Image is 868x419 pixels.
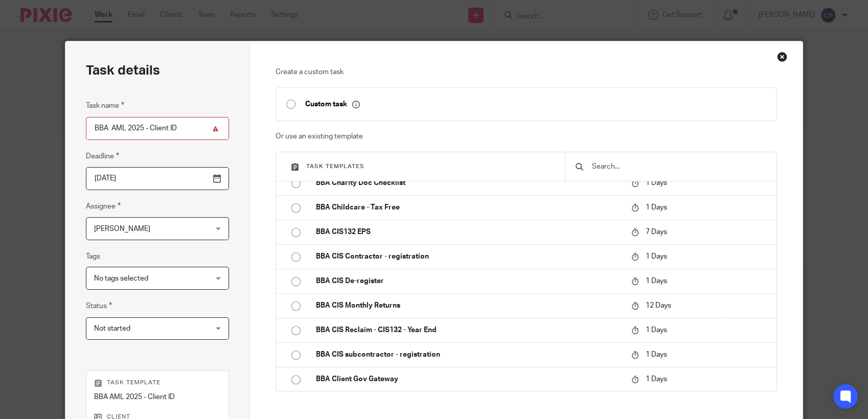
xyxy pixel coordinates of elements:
[316,276,621,286] p: BBA CIS De-register
[316,300,621,311] p: BBA CIS Monthly Returns
[646,351,667,358] span: 1 Days
[646,277,667,285] span: 1 Days
[316,202,621,213] p: BBA Childcare - Tax Free
[646,204,667,211] span: 1 Days
[94,325,130,332] span: Not started
[646,302,671,309] span: 12 Days
[86,200,121,212] label: Assignee
[94,379,220,387] p: Task template
[591,161,766,172] input: Search...
[646,228,667,236] span: 7 Days
[316,374,621,384] p: BBA Client Gov Gateway
[646,376,667,383] span: 1 Days
[316,325,621,335] p: BBA CIS Reclaim - CIS132 - Year End
[86,300,112,312] label: Status
[316,251,621,262] p: BBA CIS Contractor - registration
[86,251,100,262] label: Tags
[305,100,360,109] p: Custom task
[646,327,667,334] span: 1 Days
[94,392,220,402] p: BBA AML 2025 - Client ID
[86,117,229,140] input: Task name
[94,225,150,232] span: [PERSON_NAME]
[316,350,621,360] p: BBA CIS subcontractor - registration
[777,52,787,62] div: Close this dialog window
[86,62,160,79] h2: Task details
[316,178,621,188] p: BBA Charity Doc Checklist
[276,67,777,77] p: Create a custom task
[94,275,148,282] span: No tags selected
[86,150,119,162] label: Deadline
[306,164,364,169] span: Task templates
[86,167,229,190] input: Pick a date
[316,227,621,237] p: BBA CIS132 EPS
[646,179,667,187] span: 1 Days
[276,131,777,142] p: Or use an existing template
[86,100,124,111] label: Task name
[646,253,667,260] span: 1 Days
